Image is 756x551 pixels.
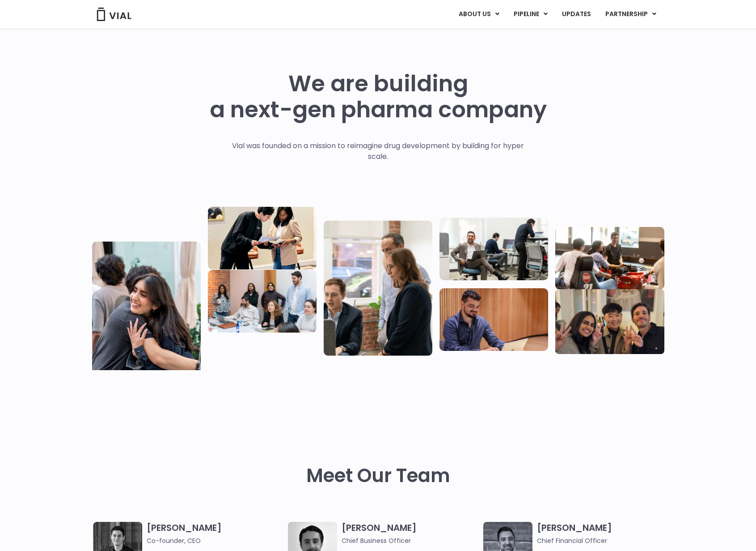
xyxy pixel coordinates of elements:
[537,536,674,546] span: Chief Financial Officer
[537,522,674,546] h3: [PERSON_NAME]
[342,522,479,546] h3: [PERSON_NAME]
[598,7,663,22] a: PARTNERSHIPMenu Toggle
[439,288,548,351] img: Man working at a computer
[555,7,598,22] a: UPDATES
[96,8,132,21] img: Vial Logo
[208,270,317,333] img: Eight people standing and sitting in an office
[223,141,533,162] p: Vial was founded on a mission to reimagine drug development by building for hyper scale.
[342,536,479,546] span: Chief Business Officer
[555,289,664,354] img: Group of 3 people smiling holding up the peace sign
[439,218,548,280] img: Three people working in an office
[452,7,506,22] a: ABOUT USMenu Toggle
[306,465,450,487] h2: Meet Our Team
[555,227,664,290] img: Group of people playing whirlyball
[147,522,284,546] h3: [PERSON_NAME]
[147,536,284,546] span: Co-founder, CEO
[507,7,554,22] a: PIPELINEMenu Toggle
[208,207,317,269] img: Two people looking at a paper talking.
[210,71,547,123] h1: We are building a next-gen pharma company
[92,241,201,376] img: Vial Life
[324,220,432,355] img: Group of three people standing around a computer looking at the screen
